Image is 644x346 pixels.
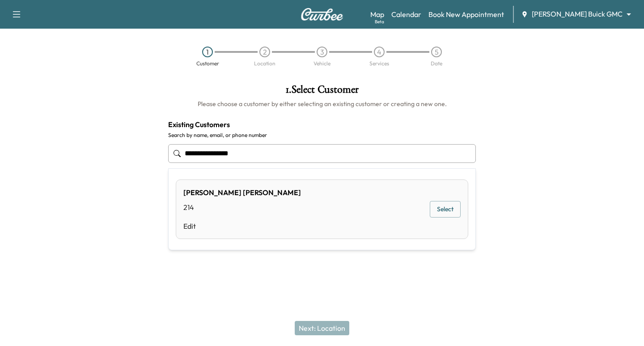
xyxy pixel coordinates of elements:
img: Curbee Logo [301,8,343,21]
a: Edit [183,221,301,231]
div: 214 [183,202,301,213]
div: [PERSON_NAME] [PERSON_NAME] [183,187,301,198]
button: Select [430,201,461,218]
a: MapBeta [370,9,384,20]
a: Book New Appointment [428,9,504,20]
div: Beta [375,18,384,25]
h6: Please choose a customer by either selecting an existing customer or creating a new one. [168,99,476,108]
div: 4 [374,47,385,57]
a: Calendar [391,9,421,20]
h4: Existing Customers [168,119,476,130]
div: 1 [202,47,213,57]
h1: 1 . Select Customer [168,84,476,99]
div: 5 [431,47,442,57]
div: Location [254,61,275,66]
div: 3 [317,47,327,57]
div: Services [369,61,389,66]
span: [PERSON_NAME] Buick GMC [532,9,623,19]
label: Search by name, email, or phone number [168,132,476,139]
div: Date [431,61,442,66]
div: Vehicle [314,61,330,66]
div: Customer [196,61,219,66]
div: 2 [259,47,270,57]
